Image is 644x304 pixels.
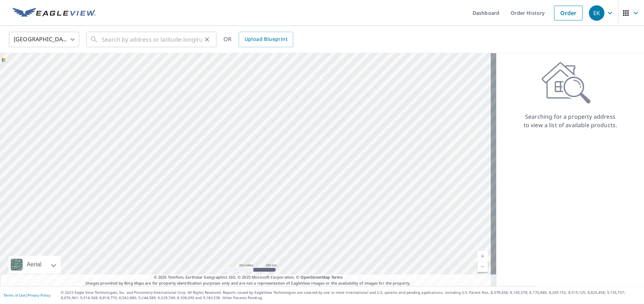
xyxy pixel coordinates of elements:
[4,293,50,297] p: |
[554,6,582,20] a: Order
[154,274,343,280] span: © 2025 TomTom, Earthstar Geographics SIO, © 2025 Microsoft Corporation, ©
[4,293,25,298] a: Terms of Use
[61,290,640,300] p: © 2025 Eagle View Technologies, Inc. and Pictometry International Corp. All Rights Reserved. Repo...
[589,5,604,21] div: EK
[244,35,287,44] span: Upload Blueprint
[202,35,212,44] button: Clear
[239,32,293,47] a: Upload Blueprint
[523,112,617,129] p: Searching for a property address to view a list of available products.
[223,32,293,47] div: OR
[300,274,330,280] a: OpenStreetMap
[9,30,79,49] div: [GEOGRAPHIC_DATA]
[27,293,50,298] a: Privacy Policy
[477,251,488,261] a: Current Level 5, Zoom In
[13,8,96,18] img: EV Logo
[25,256,44,273] div: Aerial
[8,256,61,273] div: Aerial
[331,274,343,280] a: Terms
[102,30,202,49] input: Search by address or latitude-longitude
[477,261,488,272] a: Current Level 5, Zoom Out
